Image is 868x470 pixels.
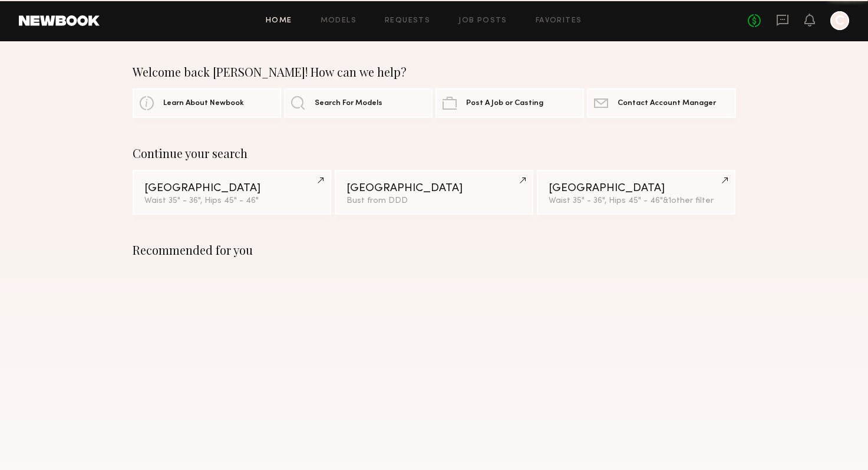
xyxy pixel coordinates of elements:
a: [GEOGRAPHIC_DATA]Waist 35" - 36", Hips 45" - 46" [133,170,331,215]
div: Bust from DDD [346,197,522,205]
div: Recommended for you [133,243,736,257]
div: Continue your search [133,146,736,160]
span: Post A Job or Casting [466,100,543,107]
span: Contact Account Manager [618,100,716,107]
a: Requests [385,17,430,25]
a: [GEOGRAPHIC_DATA]Waist 35" - 36", Hips 45" - 46"&1other filter [537,170,735,215]
a: Job Posts [458,17,507,25]
a: Favorites [536,17,582,25]
a: Home [266,17,292,25]
a: Post A Job or Casting [435,88,584,118]
div: [GEOGRAPHIC_DATA] [346,183,522,194]
span: Learn About Newbook [163,100,244,107]
a: Models [321,17,357,25]
a: Contact Account Manager [587,88,735,118]
div: Welcome back [PERSON_NAME]! How can we help? [133,65,736,79]
div: Waist 35" - 36", Hips 45" - 46" [144,197,319,205]
a: Learn About Newbook [133,88,281,118]
div: [GEOGRAPHIC_DATA] [144,183,319,194]
a: Search For Models [284,88,433,118]
a: C [830,11,849,30]
span: Search For Models [315,100,382,107]
a: [GEOGRAPHIC_DATA]Bust from DDD [335,170,533,215]
div: [GEOGRAPHIC_DATA] [549,183,724,194]
span: & 1 other filter [663,197,714,205]
div: Waist 35" - 36", Hips 45" - 46" [549,197,724,205]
